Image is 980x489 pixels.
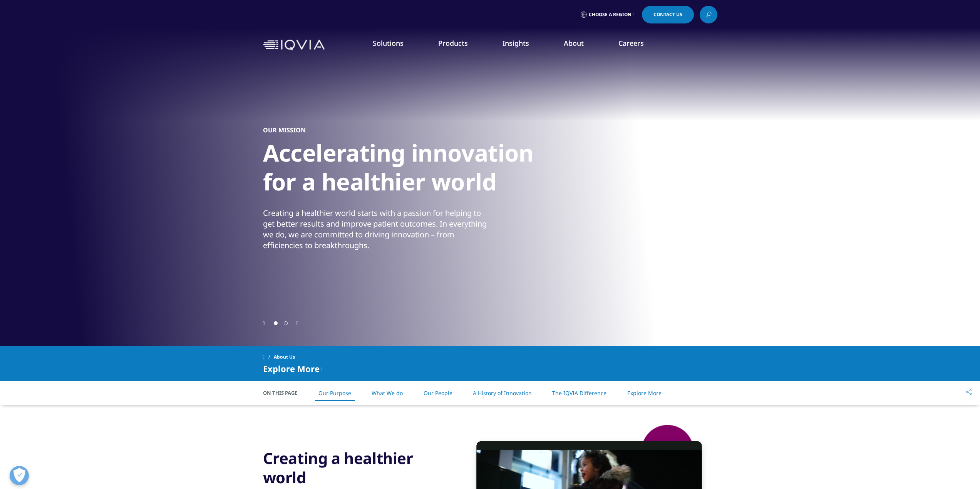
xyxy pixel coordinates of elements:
h3: Creating a healthier world [263,449,450,487]
span: Go to slide 2 [284,321,288,325]
span: On This Page [263,389,305,397]
a: Our People [424,389,452,397]
a: What We do [372,389,403,397]
a: Explore More [627,389,662,397]
span: Explore More [263,364,320,373]
a: Careers [618,38,644,48]
a: A History of Innovation [473,389,532,397]
a: Insights [503,38,529,48]
a: Solutions [373,38,404,48]
a: Products [438,38,468,48]
div: Previous slide [263,319,265,327]
div: Next slide [297,319,298,327]
span: Go to slide 1 [274,321,278,325]
h5: OUR MISSION [263,126,306,134]
div: 1 / 2 [263,58,717,319]
a: The IQVIA Difference [552,389,606,397]
span: About Us [274,350,295,364]
div: Creating a healthier world starts with a passion for helping to get better results and improve pa... [263,208,488,251]
a: Our Purpose [318,389,351,397]
span: Contact Us [653,12,682,17]
button: Abrir preferências [10,466,29,485]
nav: Primary [328,27,717,63]
a: About [564,38,584,48]
span: Choose a Region [589,12,632,18]
a: Contact Us [642,6,694,23]
h1: Accelerating innovation for a healthier world [263,139,552,201]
